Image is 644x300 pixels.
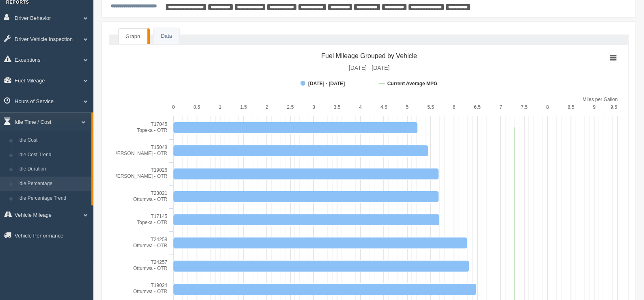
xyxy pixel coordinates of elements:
[499,104,502,110] text: 7
[474,104,481,110] text: 6.5
[151,237,167,242] tspan: T24258
[15,133,91,148] a: Idle Cost
[137,127,167,133] tspan: Topeka - OTR
[93,173,167,179] tspan: South St [PERSON_NAME] - OTR
[321,52,417,59] tspan: Fuel Mileage Grouped by Vehicle
[546,104,549,110] text: 8
[287,104,294,110] text: 2.5
[521,104,527,110] text: 7.5
[133,196,167,202] tspan: Ottumwa - OTR
[137,220,167,225] tspan: Topeka - OTR
[427,104,434,110] text: 5.5
[151,167,167,173] tspan: T19026
[133,289,167,294] tspan: Ottumwa - OTR
[582,97,618,102] tspan: Miles per Gallon
[151,190,167,196] tspan: T23021
[151,283,167,288] tspan: T19024
[151,259,167,265] tspan: T24257
[133,265,167,271] tspan: Ottumwa - OTR
[308,81,345,86] tspan: [DATE] - [DATE]
[93,151,167,156] tspan: South St [PERSON_NAME] - OTR
[15,191,91,206] a: Idle Percentage Trend
[151,121,167,127] tspan: T17045
[172,104,175,110] text: 0
[387,81,438,86] tspan: Current Average MPG
[15,148,91,162] a: Idle Cost Trend
[567,104,574,110] text: 8.5
[453,104,456,110] text: 6
[334,104,341,110] text: 3.5
[593,104,596,110] text: 9
[610,104,617,110] text: 9.5
[219,104,222,110] text: 1
[151,214,167,219] tspan: T17145
[349,65,390,71] tspan: [DATE] - [DATE]
[118,28,147,45] a: Graph
[406,104,408,110] text: 5
[240,104,247,110] text: 1.5
[15,162,91,177] a: Idle Duration
[380,104,387,110] text: 4.5
[133,243,167,248] tspan: Ottumwa - OTR
[312,104,315,110] text: 3
[153,28,179,45] a: Data
[151,145,167,150] tspan: T15048
[15,177,91,191] a: Idle Percentage
[193,104,200,110] text: 0.5
[359,104,362,110] text: 4
[266,104,268,110] text: 2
